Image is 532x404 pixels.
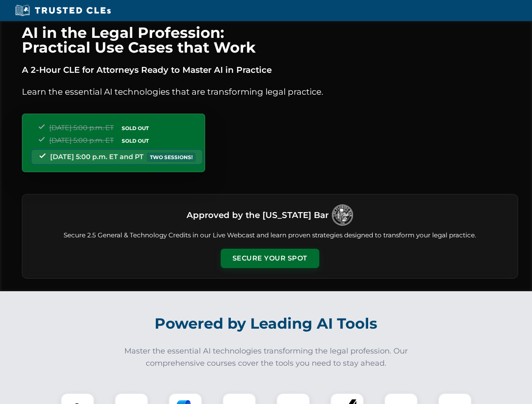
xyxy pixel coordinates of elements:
img: Logo [332,205,353,226]
img: Trusted CLEs [13,4,113,17]
span: SOLD OUT [119,136,152,145]
button: Secure Your Spot [221,249,319,268]
h1: AI in the Legal Profession: Practical Use Cases that Work [22,25,518,55]
h2: Powered by Leading AI Tools [33,309,500,338]
span: [DATE] 5:00 p.m. ET [49,136,114,144]
span: [DATE] 5:00 p.m. ET [49,124,114,132]
p: Master the essential AI technologies transforming the legal profession. Our comprehensive courses... [119,345,414,369]
h3: Approved by the [US_STATE] Bar [187,207,329,223]
p: A 2-Hour CLE for Attorneys Ready to Master AI in Practice [22,63,518,77]
span: SOLD OUT [119,124,152,133]
p: Secure 2.5 General & Technology Credits in our Live Webcast and learn proven strategies designed ... [32,231,508,240]
p: Learn the essential AI technologies that are transforming legal practice. [22,85,518,98]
